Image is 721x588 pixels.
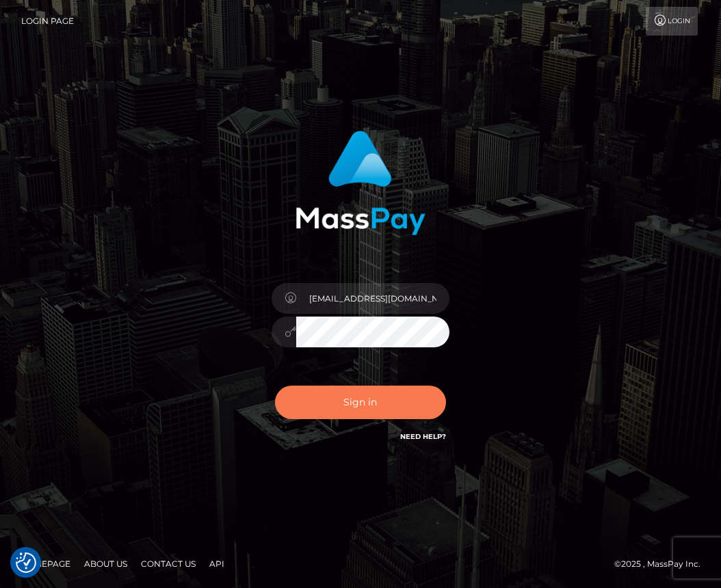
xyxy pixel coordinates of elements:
[21,7,74,36] a: Login Page
[135,553,201,574] a: Contact Us
[400,432,446,441] a: Need Help?
[16,552,36,573] button: Consent Preferences
[204,553,230,574] a: API
[15,553,76,574] a: Homepage
[79,553,133,574] a: About Us
[275,386,446,419] button: Sign in
[296,131,425,235] img: MassPay Login
[296,283,449,314] input: Username...
[646,7,698,36] a: Login
[614,557,711,572] div: © 2025 , MassPay Inc.
[16,552,36,573] img: Revisit consent button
